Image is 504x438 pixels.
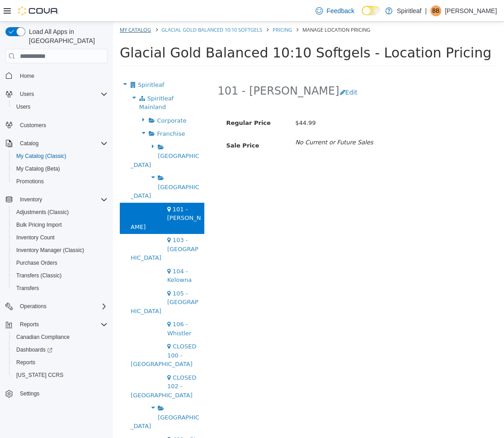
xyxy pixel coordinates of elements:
[2,300,111,313] button: Operations
[425,5,427,16] p: |
[2,387,111,400] button: Settings
[26,73,61,89] span: Spiritleaf Mainland
[13,283,42,294] a: Transfers
[430,5,441,16] div: Bobby B
[13,257,61,268] a: Purchase Orders
[16,120,50,131] a: Customers
[9,150,111,162] button: My Catalog (Classic)
[362,6,381,15] input: Dark Mode
[13,151,108,162] span: My Catalog (Classic)
[16,152,66,160] span: My Catalog (Classic)
[13,151,70,162] a: My Catalog (Classic)
[18,184,88,209] span: 101 - [PERSON_NAME]
[16,319,42,330] button: Reports
[9,175,111,188] button: Promotions
[18,162,86,178] span: [GEOGRAPHIC_DATA]
[189,5,257,11] span: Manage Location Pricing
[182,117,260,124] i: No Current or Future Sales
[13,219,66,230] a: Bulk Pricing Import
[25,60,51,67] span: Spiritleaf
[13,219,108,230] span: Bulk Pricing Import
[16,103,30,110] span: Users
[9,162,111,175] button: My Catalog (Beta)
[182,98,203,105] span: $44.99
[9,369,111,381] button: [US_STATE] CCRS
[16,70,108,81] span: Home
[13,357,108,368] span: Reports
[16,319,108,330] span: Reports
[16,71,38,81] a: Home
[9,269,111,282] button: Transfers (Classic)
[16,272,61,279] span: Transfers (Classic)
[13,344,108,355] span: Dashboards
[13,245,88,256] a: Inventory Manager (Classic)
[9,257,111,269] button: Purchase Orders
[13,245,108,256] span: Inventory Manager (Classic)
[9,219,111,231] button: Bulk Pricing Import
[18,268,85,293] span: 105 - [GEOGRAPHIC_DATA]
[18,6,59,15] img: Cova
[16,359,35,366] span: Reports
[16,165,60,172] span: My Catalog (Beta)
[113,120,146,127] span: Sale Price
[16,89,38,100] button: Users
[9,331,111,343] button: Canadian Compliance
[113,98,157,105] span: Regular Price
[16,234,55,241] span: Inventory Count
[18,131,86,147] span: [GEOGRAPHIC_DATA]
[13,232,108,243] span: Inventory Count
[13,370,108,381] span: Washington CCRS
[13,207,72,218] a: Adjustments (Classic)
[20,72,34,80] span: Home
[2,318,111,331] button: Reports
[16,247,84,254] span: Inventory Manager (Classic)
[2,193,111,206] button: Inventory
[54,246,79,262] span: 104 - Kelowna
[104,62,226,76] h2: 101 - [PERSON_NAME]
[9,206,111,219] button: Adjustments (Classic)
[13,176,108,187] span: Promotions
[18,392,86,408] span: [GEOGRAPHIC_DATA]
[7,5,38,11] a: My Catalog
[397,5,421,16] p: Spiritleaf
[44,109,72,115] span: Franchise
[54,299,79,315] span: 106 - Whistler
[13,370,67,381] a: [US_STATE] CCRS
[312,2,358,20] a: Feedback
[16,194,46,205] button: Inventory
[16,301,108,312] span: Operations
[16,119,108,131] span: Customers
[20,122,46,129] span: Customers
[16,333,70,341] span: Canadian Compliance
[13,163,108,174] span: My Catalog (Beta)
[16,388,43,399] a: Settings
[16,285,39,292] span: Transfers
[13,101,34,112] a: Users
[48,5,149,11] a: Glacial Gold Balanced 10:10 Softgels
[13,270,65,281] a: Transfers (Classic)
[18,352,83,377] span: CLOSED 102 - [GEOGRAPHIC_DATA]
[25,27,108,45] span: Load All Apps in [GEOGRAPHIC_DATA]
[9,100,111,113] button: Users
[9,244,111,257] button: Inventory Manager (Classic)
[20,303,47,310] span: Operations
[7,23,378,39] span: Glacial Gold Balanced 10:10 Softgels - Location Pricing
[20,321,39,328] span: Reports
[13,232,58,243] a: Inventory Count
[16,209,69,216] span: Adjustments (Classic)
[16,301,50,312] button: Operations
[16,388,108,399] span: Settings
[9,343,111,356] a: Dashboards
[16,178,44,185] span: Promotions
[9,282,111,295] button: Transfers
[16,89,108,100] span: Users
[16,371,63,379] span: [US_STATE] CCRS
[16,259,57,267] span: Purchase Orders
[16,346,52,353] span: Dashboards
[160,5,179,11] a: Pricing
[2,88,111,100] button: Users
[5,65,108,424] nav: Complex example
[13,207,108,218] span: Adjustments (Classic)
[13,176,47,187] a: Promotions
[2,137,111,150] button: Catalog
